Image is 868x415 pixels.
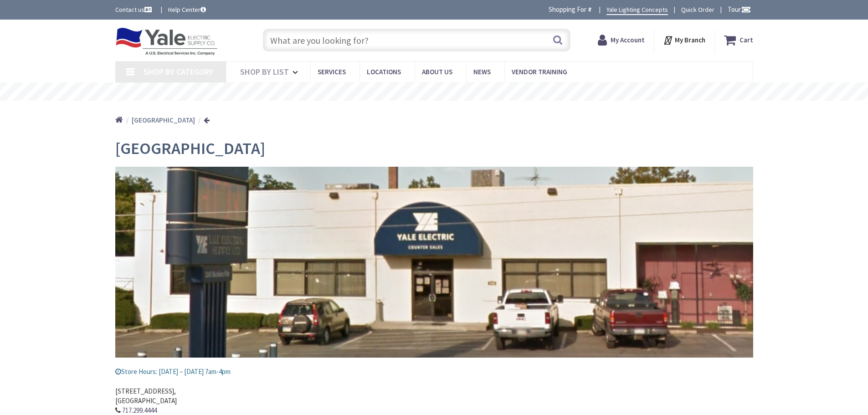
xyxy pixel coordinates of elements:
[318,67,346,76] span: Services
[115,138,265,159] span: [GEOGRAPHIC_DATA]
[367,67,401,76] span: Locations
[740,32,753,48] strong: Cart
[122,405,157,415] a: 717.299.4444
[263,29,570,51] input: What are you looking for?
[724,32,753,48] a: Cart
[728,5,751,14] span: Tour
[115,5,154,14] a: Contact us
[115,367,231,376] span: Store Hours: [DATE] – [DATE] 7am-4pm
[675,36,705,44] strong: My Branch
[240,67,289,77] span: Shop By List
[588,5,592,14] strong: #
[681,5,714,14] a: Quick Order
[115,167,753,358] img: lancaster_1.jpg
[168,5,206,14] a: Help Center
[144,67,213,77] span: Shop By Category
[422,67,452,76] span: About Us
[598,32,645,48] a: My Account
[115,27,218,56] img: Yale Electric Supply Co.
[473,67,491,76] span: News
[606,5,668,15] a: Yale Lighting Concepts
[611,36,645,44] strong: My Account
[663,32,705,48] div: My Branch
[132,116,195,124] strong: [GEOGRAPHIC_DATA]
[549,5,586,14] span: Shopping For
[512,67,567,76] span: Vendor Training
